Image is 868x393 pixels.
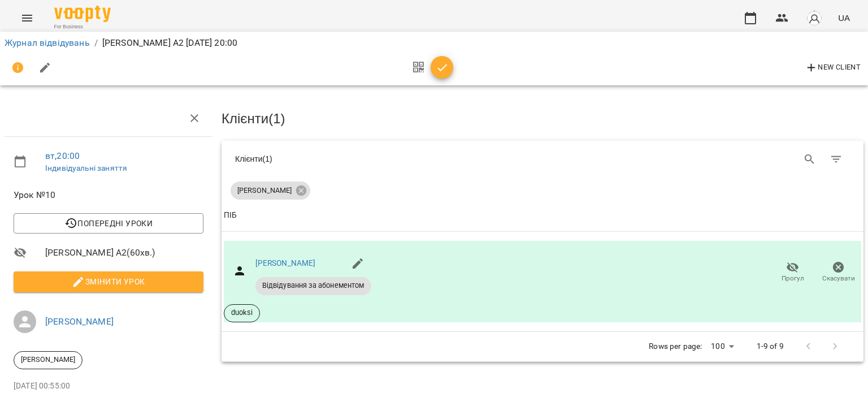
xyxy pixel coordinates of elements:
span: UA [838,12,850,24]
a: Індивідуальні заняття [45,163,127,172]
a: [PERSON_NAME] [255,258,316,267]
button: UA [834,7,854,28]
div: Sort [224,209,237,222]
p: [DATE] 00:55:00 [14,381,203,392]
span: For Business [54,23,111,31]
span: Скасувати [822,274,855,283]
span: New Client [805,61,861,75]
div: Table Toolbar [222,141,863,177]
span: Змінити урок [23,275,194,288]
div: [PERSON_NAME] [14,351,83,369]
p: Rows per page: [649,341,702,352]
a: вт , 20:00 [45,150,80,161]
a: [PERSON_NAME] [45,316,114,327]
button: Попередні уроки [14,213,203,234]
button: Menu [14,5,41,32]
li: / [94,36,98,50]
button: Прогул [770,257,815,288]
div: 100 [706,338,738,355]
div: ПІБ [224,209,237,222]
button: New Client [802,59,863,77]
span: duoksi [224,308,259,318]
a: Журнал відвідувань [5,37,90,48]
button: Змінити урок [14,271,203,292]
img: avatar_s.png [806,10,822,26]
img: Voopty Logo [54,6,111,22]
span: [PERSON_NAME] [14,355,82,365]
p: [PERSON_NAME] А2 [DATE] 20:00 [102,36,237,50]
span: Прогул [782,274,804,283]
h3: Клієнти ( 1 ) [222,111,863,126]
span: [PERSON_NAME] А2 ( 60 хв. ) [45,246,203,260]
div: Клієнти ( 1 ) [235,153,534,165]
span: Попередні уроки [23,217,194,230]
span: Урок №10 [14,188,203,202]
span: ПІБ [224,209,861,222]
nav: breadcrumb [5,36,863,50]
span: Відвідування за абонементом [255,280,371,291]
span: [PERSON_NAME] [231,185,298,196]
button: Скасувати [815,257,861,288]
button: Фільтр [823,146,850,173]
p: 1-9 of 9 [757,341,784,352]
button: Search [796,146,823,173]
div: [PERSON_NAME] [231,182,310,200]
